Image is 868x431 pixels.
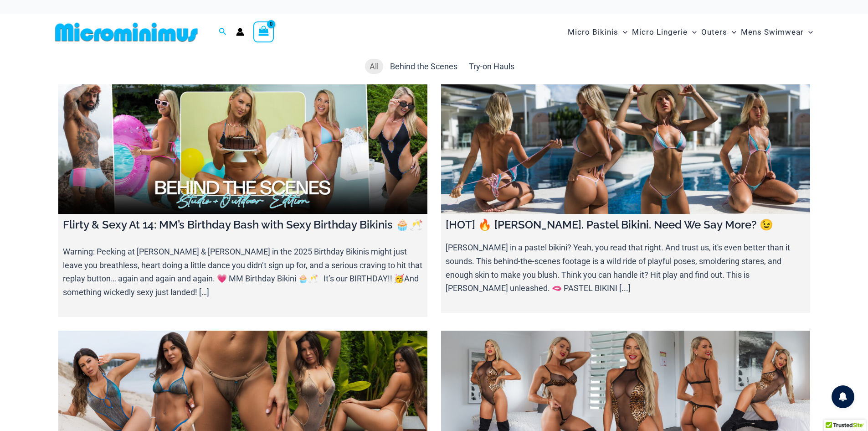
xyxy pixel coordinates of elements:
a: Mens SwimwearMenu ToggleMenu Toggle [739,18,815,46]
a: View Shopping Cart, empty [253,21,274,42]
a: [HOT] 🔥 Olivia. Pastel Bikini. Need We Say More? 😉 [441,84,810,214]
a: Flirty & Sexy At 14: MM’s Birthday Bash with Sexy Birthday Bikinis 🧁🥂 [58,84,427,214]
img: MM SHOP LOGO FLAT [51,22,201,42]
span: Menu Toggle [727,21,736,44]
a: OutersMenu ToggleMenu Toggle [699,18,739,46]
span: Outers [701,21,727,44]
span: Menu Toggle [688,21,697,44]
span: Mens Swimwear [741,21,804,44]
a: Micro BikinisMenu ToggleMenu Toggle [565,18,630,46]
p: Warning: Peeking at [PERSON_NAME] & [PERSON_NAME] in the 2025 Birthday Bikinis might just leave y... [63,245,423,299]
a: Search icon link [219,26,227,38]
span: Try-on Hauls [469,62,514,71]
h4: [HOT] 🔥 [PERSON_NAME]. Pastel Bikini. Need We Say More? 😉 [446,218,806,232]
a: Account icon link [236,28,244,36]
nav: Site Navigation [564,17,817,47]
span: Behind the Scenes [390,62,457,71]
span: Menu Toggle [618,21,627,44]
a: Micro LingerieMenu ToggleMenu Toggle [630,18,699,46]
span: Micro Lingerie [632,21,688,44]
h4: Flirty & Sexy At 14: MM’s Birthday Bash with Sexy Birthday Bikinis 🧁🥂 [63,218,423,232]
span: Micro Bikinis [568,21,618,44]
span: All [370,62,379,71]
span: Menu Toggle [804,21,813,44]
p: [PERSON_NAME] in a pastel bikini? Yeah, you read that right. And trust us, it's even better than ... [446,241,806,295]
